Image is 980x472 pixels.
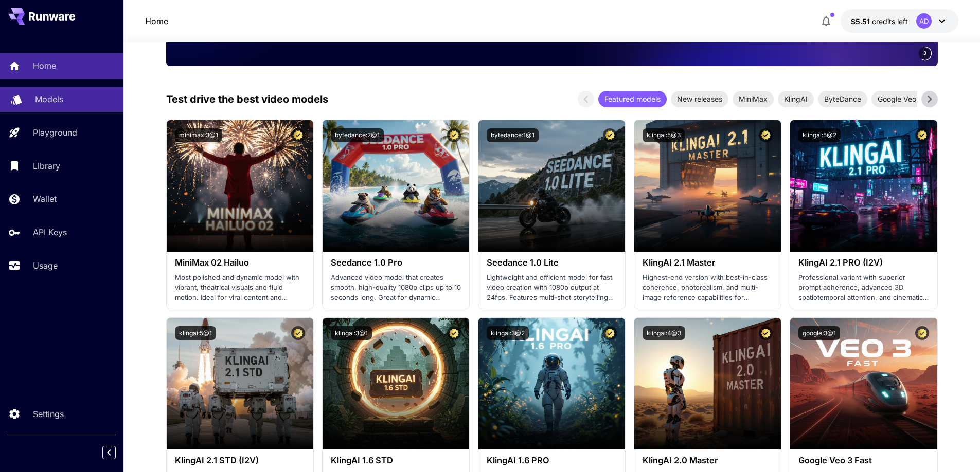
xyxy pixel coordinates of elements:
h3: KlingAI 2.0 Master [643,456,773,465]
img: alt [478,120,625,252]
span: KlingAI [778,93,814,104]
span: ByteDance [818,93,867,104]
p: Playground [33,126,77,139]
img: alt [323,318,469,449]
h3: KlingAI 2.1 Master [643,258,773,268]
span: Featured models [598,93,667,104]
span: 3 [923,49,926,57]
img: alt [790,120,937,252]
div: Google Veo [871,91,922,107]
button: Certified Model – Vetted for best performance and includes a commercial license. [603,128,617,142]
button: klingai:5@2 [798,128,841,142]
img: alt [790,318,937,449]
img: alt [323,120,469,252]
button: Certified Model – Vetted for best performance and includes a commercial license. [291,326,305,340]
div: AD [916,13,932,29]
div: ByteDance [818,91,867,107]
h3: KlingAI 1.6 STD [331,456,461,465]
button: bytedance:1@1 [487,128,539,142]
p: Home [33,60,56,72]
div: New releases [671,91,728,107]
div: $5.51226 [851,16,908,27]
h3: KlingAI 2.1 STD (I2V) [175,456,305,465]
nav: breadcrumb [145,15,168,27]
img: alt [167,120,313,252]
h3: KlingAI 2.1 PRO (I2V) [798,258,929,268]
p: Advanced video model that creates smooth, high-quality 1080p clips up to 10 seconds long. Great f... [331,273,461,303]
button: klingai:5@3 [643,128,685,142]
p: Library [33,160,60,172]
h3: MiniMax 02 Hailuo [175,258,305,268]
button: klingai:5@1 [175,326,216,340]
img: alt [478,318,625,449]
button: Certified Model – Vetted for best performance and includes a commercial license. [759,128,773,142]
img: alt [167,318,313,449]
button: Collapse sidebar [102,446,116,459]
h3: Google Veo 3 Fast [798,456,929,465]
button: google:3@1 [798,326,840,340]
button: klingai:3@2 [487,326,529,340]
p: Highest-end version with best-in-class coherence, photorealism, and multi-image reference capabil... [643,273,773,303]
h3: Seedance 1.0 Lite [487,258,617,268]
button: Certified Model – Vetted for best performance and includes a commercial license. [447,326,461,340]
button: $5.51226AD [841,9,958,33]
button: Certified Model – Vetted for best performance and includes a commercial license. [915,326,929,340]
a: Home [145,15,168,27]
h3: KlingAI 1.6 PRO [487,456,617,465]
button: Certified Model – Vetted for best performance and includes a commercial license. [291,128,305,142]
span: MiniMax [733,93,774,104]
span: $5.51 [851,17,872,26]
p: API Keys [33,226,67,238]
p: Lightweight and efficient model for fast video creation with 1080p output at 24fps. Features mult... [487,273,617,303]
button: bytedance:2@1 [331,128,384,142]
p: Professional variant with superior prompt adherence, advanced 3D spatiotemporal attention, and ci... [798,273,929,303]
div: KlingAI [778,91,814,107]
span: New releases [671,93,728,104]
div: MiniMax [733,91,774,107]
span: Google Veo [871,93,922,104]
span: credits left [872,17,908,26]
div: Featured models [598,91,667,107]
button: Certified Model – Vetted for best performance and includes a commercial license. [759,326,773,340]
img: alt [634,318,781,449]
div: Collapse sidebar [110,443,123,462]
p: Usage [33,259,58,272]
button: klingai:4@3 [643,326,685,340]
p: Models [35,93,63,105]
p: Most polished and dynamic model with vibrant, theatrical visuals and fluid motion. Ideal for vira... [175,273,305,303]
p: Wallet [33,193,57,205]
button: klingai:3@1 [331,326,372,340]
p: Test drive the best video models [166,91,328,107]
h3: Seedance 1.0 Pro [331,258,461,268]
p: Settings [33,408,64,420]
button: Certified Model – Vetted for best performance and includes a commercial license. [915,128,929,142]
button: Certified Model – Vetted for best performance and includes a commercial license. [603,326,617,340]
button: Certified Model – Vetted for best performance and includes a commercial license. [447,128,461,142]
img: alt [634,120,781,252]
